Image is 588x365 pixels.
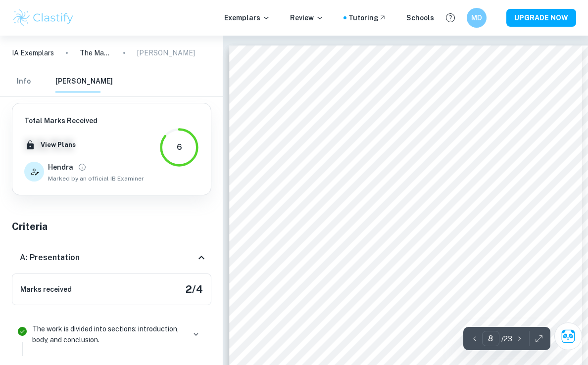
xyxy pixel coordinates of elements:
[48,174,144,183] span: Marked by an official IB Examiner
[224,12,270,23] p: Exemplars
[38,137,78,152] button: View Plans
[32,323,185,345] p: The work is divided into sections: introduction, body, and conclusion.
[12,242,211,274] div: A: Presentation
[506,9,576,27] button: UPGRADE NOW
[80,47,111,58] p: The Mathematics in City Planning: Mathematically Determining the Best Location for a High School
[20,284,72,295] h6: Marks received
[20,252,80,264] h6: A: Presentation
[442,9,459,26] button: Help and Feedback
[12,219,211,234] h5: Criteria
[16,325,28,337] svg: Correct
[12,47,54,58] a: IA Exemplars
[24,115,144,126] h6: Total Marks Received
[75,160,89,174] button: View full profile
[467,8,487,28] button: MD
[554,322,582,350] button: Ask Clai
[348,12,387,23] a: Tutoring
[290,12,324,23] p: Review
[406,12,434,23] a: Schools
[177,141,182,153] div: 6
[501,333,512,344] p: / 23
[55,71,113,92] button: [PERSON_NAME]
[137,47,195,58] p: [PERSON_NAME]
[471,12,483,23] h6: MD
[48,162,73,173] h6: Hendra
[12,71,36,92] button: Info
[186,282,203,297] h5: 2 / 4
[12,8,75,28] img: Clastify logo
